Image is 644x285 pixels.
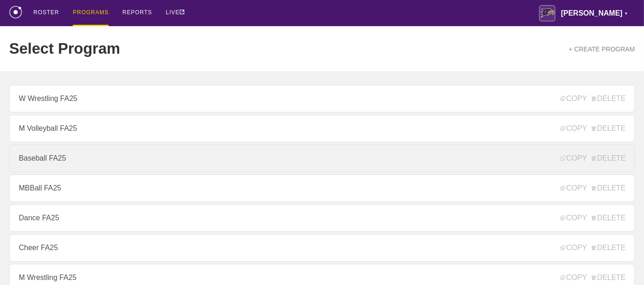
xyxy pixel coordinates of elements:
a: W Wrestling FA25 [9,85,635,112]
span: DELETE [592,274,626,282]
span: DELETE [592,184,626,192]
span: DELETE [592,214,626,222]
span: COPY [561,184,587,192]
a: + CREATE PROGRAM [569,45,635,53]
a: Cheer FA25 [9,234,635,262]
span: COPY [561,214,587,222]
a: Baseball FA25 [9,145,635,172]
div: ▼ [624,10,628,17]
a: MBBall FA25 [9,174,635,202]
span: COPY [561,274,587,282]
img: logo [9,6,22,18]
a: Dance FA25 [9,204,635,232]
span: COPY [561,95,587,103]
iframe: Chat Widget [598,241,644,285]
img: Avila [539,5,556,22]
span: COPY [561,154,587,162]
span: COPY [561,124,587,133]
span: DELETE [592,95,626,103]
span: DELETE [592,124,626,133]
span: DELETE [592,244,626,252]
a: M Volleyball FA25 [9,115,635,142]
span: COPY [561,244,587,252]
span: DELETE [592,154,626,162]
